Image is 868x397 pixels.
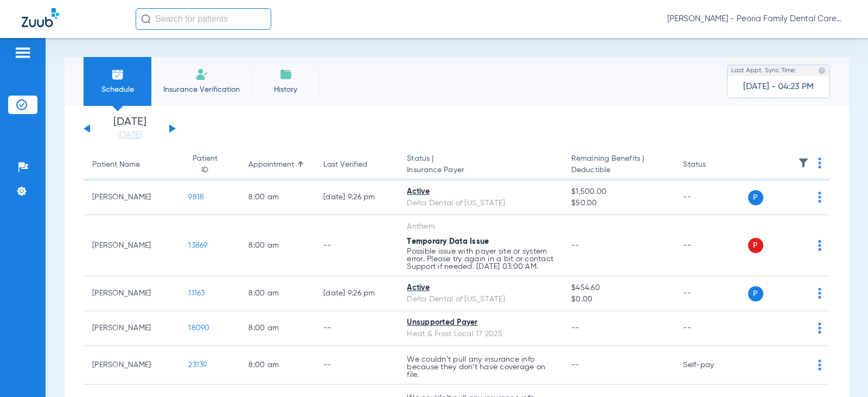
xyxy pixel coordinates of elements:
[141,14,151,24] img: Search Icon
[571,165,666,176] span: Deductible
[240,311,315,346] td: 8:00 AM
[674,150,748,180] th: Status
[571,324,579,332] span: --
[563,150,674,180] th: Remaining Benefits |
[240,346,315,385] td: 8:00 AM
[571,242,579,249] span: --
[22,8,59,27] img: Zuub Logo
[407,186,554,198] div: Active
[315,346,398,385] td: --
[571,294,666,305] span: $0.00
[674,346,748,385] td: Self-pay
[136,8,271,30] input: Search for patients
[248,159,294,171] div: Appointment
[188,361,207,369] span: 23139
[748,238,763,253] span: P
[818,240,821,251] img: group-dot-blue.svg
[315,276,398,311] td: [DATE] 9:26 PM
[240,215,315,276] td: 8:00 AM
[407,165,554,176] span: Insurance Payer
[407,317,554,329] div: Unsupported Payer
[407,356,554,379] p: We couldn’t pull any insurance info because they don’t have coverage on file.
[92,159,171,171] div: Patient Name
[97,130,162,141] a: [DATE]
[84,215,180,276] td: [PERSON_NAME]
[195,68,208,81] img: Manual Insurance Verification
[315,180,398,215] td: [DATE] 9:26 PM
[818,67,826,74] img: last sync help info
[84,276,180,311] td: [PERSON_NAME]
[748,286,763,301] span: P
[748,190,763,205] span: P
[743,81,814,92] span: [DATE] - 04:23 PM
[674,276,748,311] td: --
[818,288,821,299] img: group-dot-blue.svg
[398,150,563,180] th: Status |
[14,46,31,59] img: hamburger-icon
[111,68,124,81] img: Schedule
[798,157,809,168] img: filter.svg
[571,186,666,198] span: $1,500.00
[407,329,554,340] div: Heat & Frost Local 17 2025
[84,346,180,385] td: [PERSON_NAME]
[188,153,221,176] div: Patient ID
[240,180,315,215] td: 8:00 AM
[674,180,748,215] td: --
[323,159,390,171] div: Last Verified
[188,242,207,249] span: 13869
[92,159,140,171] div: Patient Name
[407,282,554,294] div: Active
[248,159,306,171] div: Appointment
[97,117,162,141] li: [DATE]
[407,198,554,209] div: Delta Dental of [US_STATE]
[667,14,846,24] span: [PERSON_NAME] - Peoria Family Dental Care
[240,276,315,311] td: 8:00 AM
[407,238,489,245] span: Temporary Data Issue
[279,68,292,81] img: History
[674,215,748,276] td: --
[315,311,398,346] td: --
[407,221,554,232] div: Anthem
[571,198,666,209] span: $50.00
[159,84,244,95] span: Insurance Verification
[818,157,821,168] img: group-dot-blue.svg
[818,360,821,370] img: group-dot-blue.svg
[818,192,821,203] img: group-dot-blue.svg
[84,180,180,215] td: [PERSON_NAME]
[84,311,180,346] td: [PERSON_NAME]
[571,361,579,369] span: --
[323,159,367,171] div: Last Verified
[92,84,143,95] span: Schedule
[674,311,748,346] td: --
[571,282,666,294] span: $454.60
[818,323,821,333] img: group-dot-blue.svg
[260,84,311,95] span: History
[315,215,398,276] td: --
[407,248,554,270] p: Possible issue with payer site or system error. Please try again in a bit or contact Support if n...
[188,324,209,332] span: 18090
[188,153,231,176] div: Patient ID
[407,294,554,305] div: Delta Dental of [US_STATE]
[188,193,204,201] span: 9818
[188,289,205,297] span: 11163
[731,65,796,76] span: Last Appt. Sync Time:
